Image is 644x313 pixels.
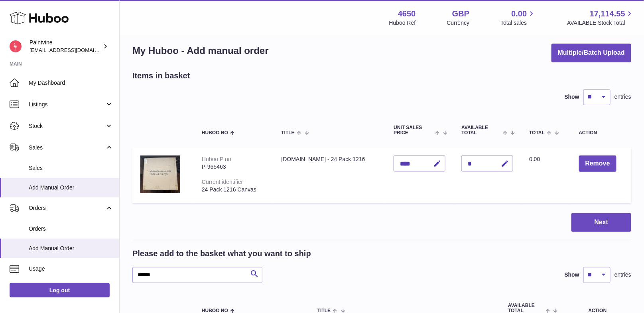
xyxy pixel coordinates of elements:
strong: GBP [452,8,469,19]
span: My Dashboard [29,79,113,87]
span: Sales [29,144,105,152]
span: Orders [29,204,105,212]
span: [EMAIL_ADDRESS][DOMAIN_NAME] [30,47,117,53]
span: Huboo no [202,130,228,136]
span: 0.00 [512,8,527,19]
h2: Please add to the basket what you want to ship [132,248,311,259]
span: 17,114.55 [590,8,625,19]
div: P-965463 [202,163,266,171]
strong: 4650 [398,8,416,19]
a: Log out [10,283,110,297]
span: AVAILABLE Total [461,125,501,136]
span: Add Manual Order [29,184,113,191]
div: Action [579,130,623,136]
div: Currency [447,19,470,27]
span: Unit Sales Price [394,125,433,136]
h1: My Huboo - Add manual order [132,44,269,57]
h2: Items in basket [132,70,190,81]
div: Paintvine [30,39,101,54]
a: 0.00 Total sales [500,8,536,27]
span: Title [282,130,295,136]
span: Total [529,130,545,136]
div: 24 Pack 1216 Canvas [202,186,266,193]
span: Total sales [500,19,536,27]
label: Show [565,93,579,101]
img: euan@paintvine.co.uk [10,40,22,52]
span: Add Manual Order [29,245,113,252]
div: Huboo Ref [389,19,416,27]
span: Usage [29,265,113,273]
span: 0.00 [529,156,540,162]
span: Stock [29,122,105,130]
div: Huboo P no [202,156,231,162]
span: AVAILABLE Stock Total [567,19,634,27]
a: 17,114.55 AVAILABLE Stock Total [567,8,634,27]
span: Orders [29,225,113,233]
button: Next [571,213,631,232]
button: Multiple/Batch Upload [551,44,631,62]
span: entries [614,271,631,279]
span: entries [614,93,631,101]
label: Show [565,271,579,279]
img: wholesale-canvas.com - 24 Pack 1216 [140,156,180,193]
td: [DOMAIN_NAME] - 24 Pack 1216 [274,148,386,203]
div: Current identifier [202,179,243,185]
span: Listings [29,101,105,108]
span: Sales [29,164,113,172]
button: Remove [579,156,616,172]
